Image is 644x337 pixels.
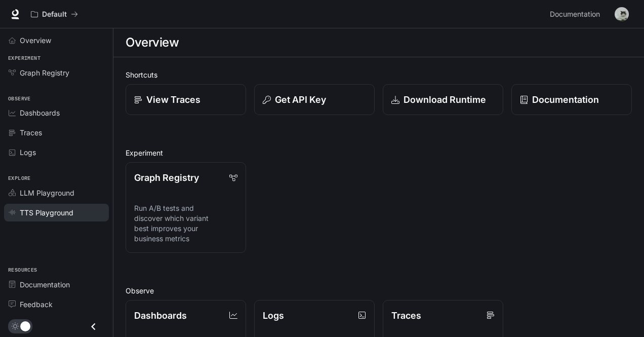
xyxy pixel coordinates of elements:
[126,32,179,53] h1: Overview
[612,4,632,24] button: User avatar
[4,184,109,202] a: LLM Playground
[20,67,69,78] span: Graph Registry
[532,93,599,106] p: Documentation
[550,8,600,21] span: Documentation
[134,203,237,244] p: Run A/B tests and discover which variant best improves your business metrics
[134,309,187,322] p: Dashboards
[146,93,200,106] p: View Traces
[20,207,73,218] span: TTS Playground
[263,309,284,322] p: Logs
[615,7,629,21] img: User avatar
[20,127,42,138] span: Traces
[20,147,36,158] span: Logs
[546,4,608,24] a: Documentation
[4,276,109,293] a: Documentation
[20,35,51,46] span: Overview
[134,171,199,184] p: Graph Registry
[126,162,246,253] a: Graph RegistryRun A/B tests and discover which variant best improves your business metrics
[126,84,246,115] a: View Traces
[4,124,109,141] a: Traces
[4,31,109,49] a: Overview
[20,107,60,118] span: Dashboards
[511,84,632,115] a: Documentation
[383,84,503,115] a: Download Runtime
[404,93,486,106] p: Download Runtime
[42,10,67,19] p: Default
[254,84,375,115] button: Get API Key
[4,295,109,313] a: Feedback
[126,147,632,158] h2: Experiment
[26,4,83,24] button: All workspaces
[20,188,74,198] span: LLM Playground
[20,320,30,331] span: Dark mode toggle
[4,104,109,122] a: Dashboards
[82,316,105,337] button: Close drawer
[4,64,109,82] a: Graph Registry
[20,279,70,290] span: Documentation
[391,309,421,322] p: Traces
[20,299,53,310] span: Feedback
[275,93,326,106] p: Get API Key
[4,204,109,221] a: TTS Playground
[4,143,109,161] a: Logs
[126,69,632,80] h2: Shortcuts
[126,285,632,296] h2: Observe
